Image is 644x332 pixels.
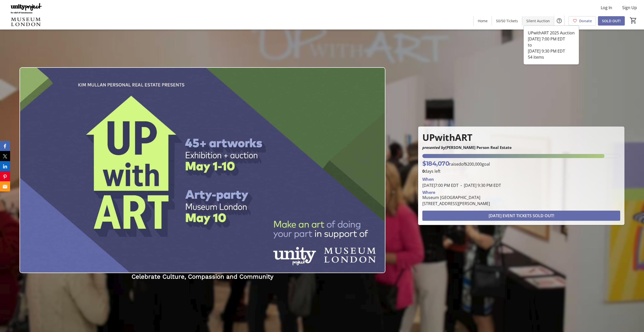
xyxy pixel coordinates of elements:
div: Where [422,190,435,194]
span: 0 [422,168,425,174]
span: Log In [601,5,612,11]
div: to [528,42,575,48]
div: [DATE] 9:30 PM EDT [528,48,575,54]
strong: Celebrate Culture, Compassion and Community [132,273,273,280]
strong: [PERSON_NAME] Person Real Estate [422,145,512,150]
span: $184,070 [422,160,449,167]
div: [DATE] 7:00 PM EDT [528,36,575,42]
span: Donate [579,18,592,24]
span: UPwithART [422,131,472,144]
button: Log In [597,4,616,12]
span: SOLD OUT! [602,18,621,24]
div: 54 items [528,54,575,60]
button: Sign Up [618,4,641,12]
span: Sign Up [622,5,637,11]
a: Donate [569,16,596,26]
a: SOLD OUT! [598,16,625,26]
div: Museum [GEOGRAPHIC_DATA] [422,194,490,201]
span: [DATE] 7:00 PM EDT [422,183,459,188]
span: [DATE] EVENT TICKETS SOLD OUT! [489,213,554,219]
div: When [422,176,434,182]
button: Help [554,16,564,26]
p: days left [422,168,620,174]
span: [DATE] 9:30 PM EDT [459,183,501,188]
button: Cart [629,16,638,25]
div: 92.03507% of fundraising goal reached [422,154,620,158]
span: Home [478,18,488,24]
a: Silent Auction [522,16,554,26]
span: - [459,183,464,188]
button: [DATE] EVENT TICKETS SOLD OUT! [422,211,620,221]
span: $200,000 [465,161,482,167]
div: UPwithART 2025 Auction [528,30,575,36]
a: 50/50 Tickets [492,16,522,26]
span: 50/50 Tickets [496,18,518,24]
img: Campaign CTA Media Photo [19,67,385,273]
div: [STREET_ADDRESS][PERSON_NAME] [422,201,490,207]
em: presented by [422,145,445,150]
a: Home [474,16,492,26]
img: Unity Project & Museum London's Logo [3,2,48,27]
span: Silent Auction [526,18,550,24]
p: raised of goal [422,159,490,168]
